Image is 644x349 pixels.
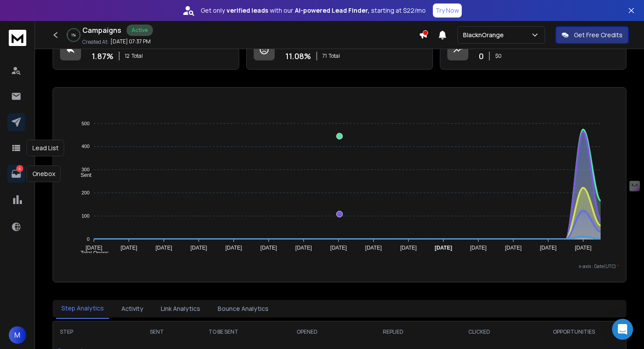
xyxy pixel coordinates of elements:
button: Try Now [433,4,462,18]
p: 11.08 % [285,50,311,62]
tspan: [DATE] [575,245,591,251]
button: Bounce Analytics [212,299,274,318]
th: SENT [131,321,183,342]
tspan: 200 [81,190,89,195]
tspan: [DATE] [505,245,522,251]
strong: verified leads [226,6,268,15]
img: logo [9,30,26,46]
tspan: [DATE] [295,245,312,251]
tspan: [DATE] [260,245,277,251]
p: BlacknOrange [463,31,507,39]
p: Get Free Credits [574,31,623,39]
tspan: [DATE] [365,245,382,251]
button: Step Analytics [56,299,109,319]
tspan: [DATE] [191,245,207,251]
th: OPPORTUNITIES [522,321,626,342]
strong: AI-powered Lead Finder, [295,6,369,15]
span: Total Opens [74,250,109,256]
div: Lead List [27,140,64,156]
p: 4 [16,165,23,172]
p: 1 % [71,32,76,38]
p: Created At: [82,39,109,46]
a: Bounce Rate11.08%71Total [246,32,433,70]
tspan: 400 [81,144,89,149]
a: 4 [7,165,25,183]
p: Get only with our starting at $22/mo [201,6,426,15]
button: Link Analytics [156,299,205,318]
div: Onebox [27,166,61,182]
div: Open Intercom Messenger [612,319,633,340]
div: Active [127,25,153,36]
button: M [9,326,26,344]
tspan: 0 [87,236,89,242]
span: 71 [322,53,327,60]
a: Opportunities0$0 [440,32,626,70]
button: Get Free Credits [556,26,629,44]
span: Total [329,53,340,60]
th: CLICKED [436,321,522,342]
p: x-axis : Date(UTC) [60,263,619,270]
tspan: [DATE] [85,245,102,251]
span: Total [131,53,143,60]
tspan: [DATE] [156,245,172,251]
button: Activity [116,299,149,318]
tspan: [DATE] [226,245,242,251]
th: TO BE SENT [183,321,264,342]
span: Sent [74,172,92,178]
a: Reply Rate1.87%12Total [53,32,239,70]
tspan: [DATE] [470,245,487,251]
p: Try Now [435,6,459,15]
tspan: 300 [81,167,89,172]
tspan: 100 [81,213,89,219]
tspan: [DATE] [330,245,347,251]
tspan: [DATE] [120,245,137,251]
p: 0 [479,50,484,62]
span: 12 [125,53,130,60]
th: REPLIED [350,321,436,342]
tspan: 500 [81,121,89,126]
p: $ 0 [495,53,502,60]
tspan: [DATE] [435,245,452,251]
p: 1.87 % [92,50,113,62]
p: [DATE] 07:37 PM [110,38,151,45]
h1: Campaigns [82,25,121,35]
tspan: [DATE] [540,245,557,251]
th: STEP [53,321,131,342]
tspan: [DATE] [400,245,417,251]
th: OPENED [264,321,350,342]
